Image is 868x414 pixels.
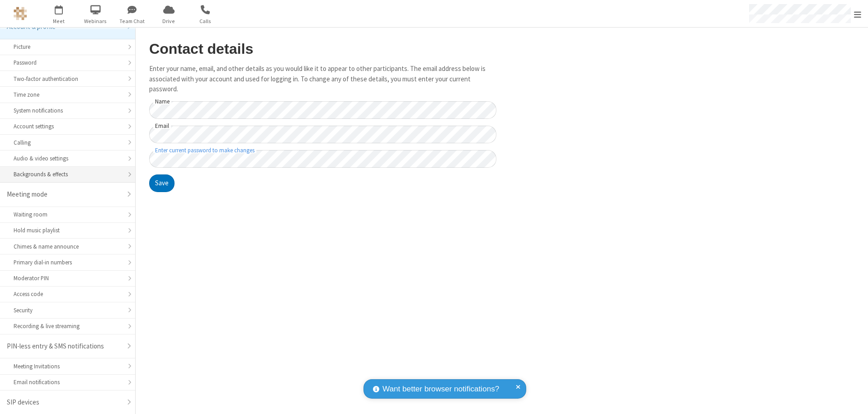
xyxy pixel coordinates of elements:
input: Email [149,126,496,143]
div: Access code [14,290,122,298]
div: Password [14,58,122,67]
img: QA Selenium DO NOT DELETE OR CHANGE [14,7,27,20]
div: Backgrounds & effects [14,170,122,179]
h2: Contact details [149,41,496,57]
div: Meeting mode [7,189,122,200]
div: Picture [14,42,122,51]
div: System notifications [14,106,122,115]
input: Name [149,101,496,119]
div: Recording & live streaming [14,322,122,330]
span: Want better browser notifications? [382,383,499,395]
div: SIP devices [7,397,122,408]
div: PIN-less entry & SMS notifications [7,341,122,352]
span: Drive [152,17,186,25]
div: Meeting Invitations [14,362,122,371]
span: Calls [189,17,222,25]
p: Enter your name, email, and other details as you would like it to appear to other participants. T... [149,64,496,94]
span: Meet [42,17,76,25]
div: Two-factor authentication [14,75,122,83]
div: Calling [14,138,122,147]
button: Save [149,174,175,193]
div: Waiting room [14,210,122,219]
div: Hold music playlist [14,226,122,235]
div: Primary dial-in numbers [14,258,122,267]
span: Team Chat [115,17,149,25]
div: Audio & video settings [14,154,122,163]
div: Chimes & name announce [14,242,122,251]
div: Account settings [14,122,122,131]
span: Webinars [79,17,113,25]
div: Time zone [14,90,122,99]
div: Moderator PIN [14,274,122,282]
input: Enter current password to make changes [149,150,496,168]
div: Security [14,306,122,315]
div: Email notifications [14,378,122,386]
